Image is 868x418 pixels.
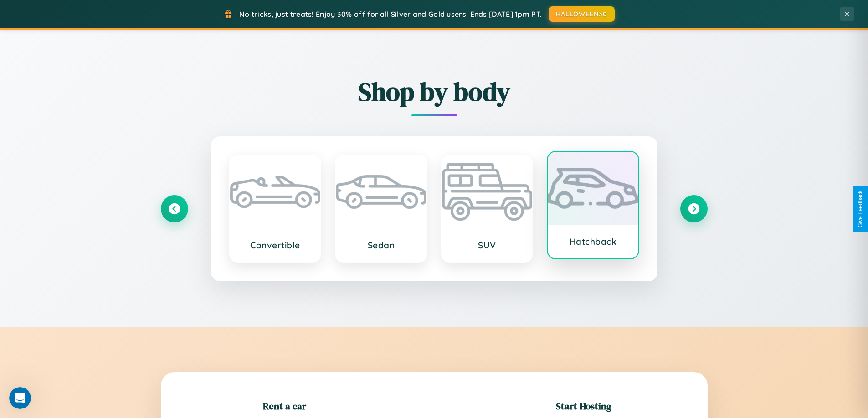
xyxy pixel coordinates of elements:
iframe: Intercom live chat [9,387,31,409]
h2: Shop by body [161,74,708,109]
h3: Convertible [239,240,312,251]
button: HALLOWEEN30 [549,6,615,22]
h2: Start Hosting [556,399,611,413]
div: Give Feedback [857,191,863,227]
h3: Sedan [345,240,417,251]
h2: Rent a car [263,399,306,413]
span: No tricks, just treats! Enjoy 30% off for all Silver and Gold users! Ends [DATE] 1pm PT. [239,10,542,19]
h3: SUV [451,240,524,251]
h3: Hatchback [557,236,629,247]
